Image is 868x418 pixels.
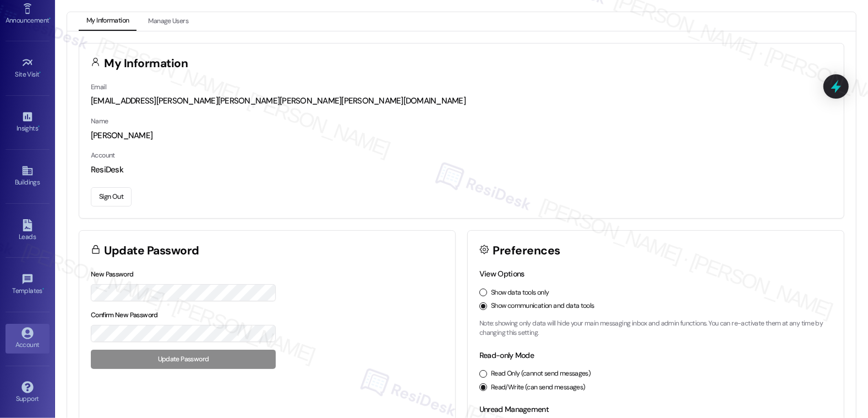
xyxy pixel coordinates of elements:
label: Name [91,117,108,126]
a: Leads [6,216,50,246]
h3: Preferences [493,245,560,257]
div: [EMAIL_ADDRESS][PERSON_NAME][PERSON_NAME][PERSON_NAME][PERSON_NAME][DOMAIN_NAME] [91,95,832,107]
p: Note: showing only data will hide your main messaging inbox and admin functions. You can re-activ... [479,319,832,338]
label: View Options [479,269,525,279]
label: Account [91,151,115,160]
a: Account [6,324,50,354]
span: • [42,285,44,293]
button: Sign Out [91,187,132,207]
span: • [38,123,40,131]
label: Read Only (cannot send messages) [491,369,591,379]
a: Buildings [6,161,50,191]
span: • [40,69,41,77]
a: Support [6,378,50,408]
a: Templates • [6,270,50,300]
label: Read-only Mode [479,350,534,360]
div: ResiDesk [91,164,832,176]
span: • [49,15,51,23]
div: [PERSON_NAME] [91,130,832,142]
h3: My Information [105,58,188,69]
label: Unread Management [479,404,549,414]
label: Email [91,83,106,91]
a: Insights • [6,107,50,137]
label: Read/Write (can send messages) [491,383,586,393]
label: New Password [91,270,134,279]
h3: Update Password [105,245,199,257]
button: Manage Users [140,12,196,31]
label: Show communication and data tools [491,301,594,311]
a: Site Visit • [6,53,50,83]
label: Show data tools only [491,288,549,298]
label: Confirm New Password [91,311,158,319]
button: My Information [79,12,137,31]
